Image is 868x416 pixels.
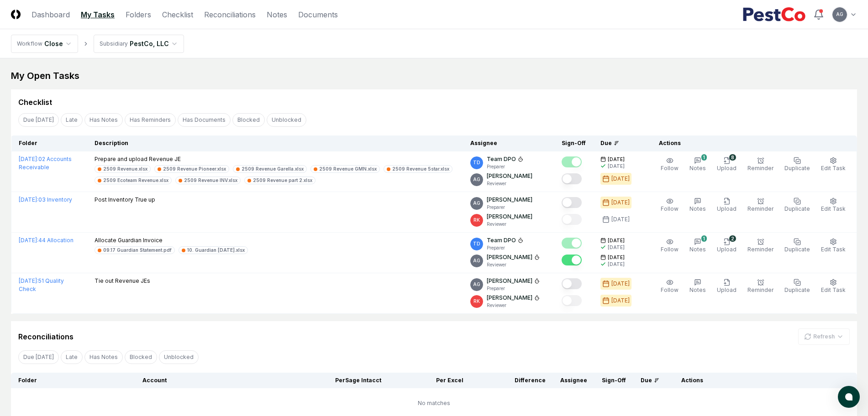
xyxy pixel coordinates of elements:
[487,204,532,211] p: Preparer
[18,113,59,127] button: Due Today
[473,217,480,224] span: RK
[784,205,810,212] span: Duplicate
[562,238,582,249] button: Mark complete
[19,277,64,292] a: [DATE]:51 Quality Check
[661,246,679,253] span: Follow
[487,244,523,251] p: Preparer
[661,286,679,293] span: Follow
[11,35,184,53] nav: breadcrumb
[608,156,625,163] span: [DATE]
[178,113,231,127] button: Has Documents
[473,200,480,207] span: AG
[659,277,680,296] button: Follow
[298,9,338,20] a: Documents
[11,373,135,388] th: Folder
[608,163,625,170] div: [DATE]
[487,236,516,244] p: Team DPO
[11,10,21,19] img: Logo
[487,155,516,163] p: Team DPO
[746,155,775,174] button: Reminder
[154,165,229,173] a: 2509 Revenue Pioneer.xlsx
[783,236,812,255] button: Duplicate
[267,113,306,127] button: Unblocked
[562,295,582,306] button: Mark complete
[95,196,155,204] p: Post Inventory True up
[471,373,553,388] th: Difference
[487,196,532,204] p: [PERSON_NAME]
[674,376,850,385] div: Actions
[487,302,540,309] p: Reviewer
[562,173,582,184] button: Mark complete
[473,176,480,183] span: AG
[688,236,708,255] button: 1Notes
[253,177,312,184] div: 2509 Revenue part 2.xlsx
[747,246,773,253] span: Reminder
[689,205,706,212] span: Notes
[319,166,377,172] div: 2509 Revenue GMN.xlsx
[267,9,287,20] a: Notes
[487,172,532,180] p: [PERSON_NAME]
[473,281,480,288] span: AG
[125,113,176,127] button: Has Reminders
[747,205,773,212] span: Reminder
[244,177,316,184] a: 2509 Revenue part 2.xlsx
[487,261,540,268] p: Reviewer
[659,196,680,215] button: Follow
[163,166,226,172] div: 2509 Revenue Pioneer.xlsx
[232,113,265,127] button: Blocked
[821,246,846,253] span: Edit Task
[701,154,707,161] div: 1
[487,294,532,302] p: [PERSON_NAME]
[783,277,812,296] button: Duplicate
[688,196,708,215] button: Notes
[11,69,857,82] div: My Open Tasks
[717,165,736,172] span: Upload
[18,97,52,108] div: Checklist
[17,40,42,48] div: Workflow
[32,9,70,20] a: Dashboard
[689,286,706,293] span: Notes
[821,205,846,212] span: Edit Task
[18,331,74,342] div: Reconciliations
[838,386,860,408] button: atlas-launcher
[652,139,850,147] div: Actions
[717,205,736,212] span: Upload
[688,155,708,174] button: 1Notes
[715,236,738,255] button: 2Upload
[688,277,708,296] button: Notes
[487,277,532,285] p: [PERSON_NAME]
[784,286,810,293] span: Duplicate
[95,246,175,254] a: 09.17 Guardian Statement.pdf
[125,350,157,364] button: Blocked
[689,246,706,253] span: Notes
[19,237,38,244] span: [DATE] :
[611,198,630,207] div: [DATE]
[746,196,775,215] button: Reminder
[608,244,625,251] div: [DATE]
[717,246,736,253] span: Upload
[611,215,630,224] div: [DATE]
[179,246,248,254] a: 10. Guardian [DATE].xlsx
[204,9,256,20] a: Reconciliations
[103,166,147,172] div: 2509 Revenue.xlsx
[389,373,471,388] th: Per Excel
[784,165,810,172] span: Duplicate
[95,177,172,184] a: 2509 Ecoteam Revenue.xlsx
[831,6,848,23] button: AG
[819,277,847,296] button: Edit Task
[487,213,532,221] p: [PERSON_NAME]
[84,113,123,127] button: Has Notes
[746,277,775,296] button: Reminder
[611,280,630,288] div: [DATE]
[836,11,843,18] span: AG
[562,278,582,289] button: Mark complete
[187,247,245,254] div: 10. Guardian [DATE].xlsx
[19,156,38,162] span: [DATE] :
[184,177,237,184] div: 2509 Revenue INV.xlsx
[608,237,625,244] span: [DATE]
[392,166,449,172] div: 2509 Revenue 5star.xlsx
[95,236,248,244] p: Allocate Guardian Invoice
[742,7,806,22] img: PestCo logo
[487,221,532,228] p: Reviewer
[659,155,680,174] button: Follow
